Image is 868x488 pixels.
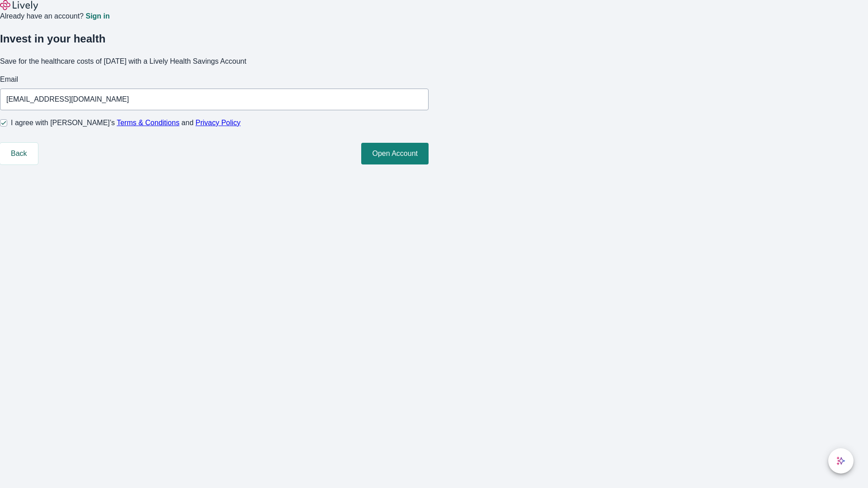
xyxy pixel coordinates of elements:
button: chat [828,448,854,474]
a: Sign in [85,13,109,20]
button: Open Account [361,143,429,164]
svg: Lively AI Assistant [836,456,845,465]
span: I agree with [PERSON_NAME]’s and [11,117,241,128]
a: Terms & Conditions [117,119,179,127]
a: Privacy Policy [196,119,241,127]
